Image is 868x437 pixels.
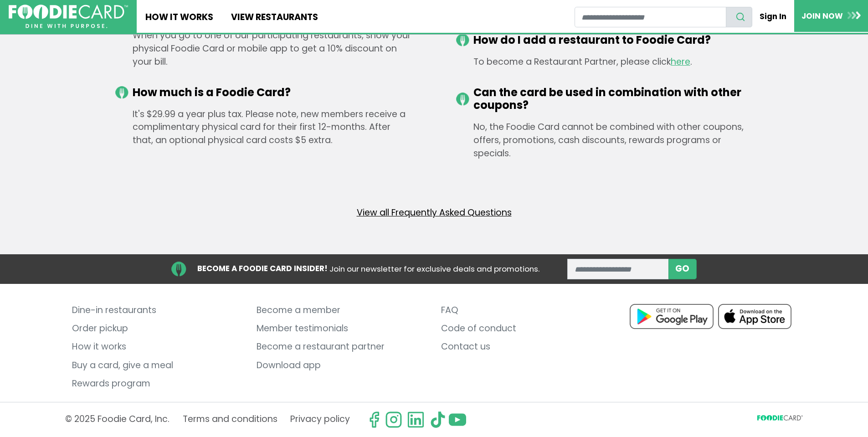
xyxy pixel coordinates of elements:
button: search [726,7,752,27]
a: Privacy policy [290,411,350,428]
input: restaurant search [575,7,726,27]
strong: BECOME A FOODIE CARD INSIDER! [197,263,328,274]
a: Buy a card, give a meal [72,356,243,375]
a: FAQ [441,301,612,319]
button: subscribe [668,259,697,279]
a: View all Frequently Asked Questions [357,206,512,220]
div: No, the Foodie Card cannot be combined with other coupons, offers, promotions, cash discounts, re... [456,121,753,160]
div: It's $29.99 a year plus tax. Please note, new members receive a complimentary physical card for t... [115,108,412,147]
div: When you go to one of our participating restaurants, show your physical Foodie Card or mobile app... [115,29,412,68]
a: Contact us [441,338,612,356]
strong: 8 [63,409,67,417]
svg: check us out on facebook [365,411,383,428]
strong: Salute Ristorante & Bar [73,409,151,417]
a: here [671,56,690,68]
a: Terms and conditions [183,411,277,428]
a: Code of conduct [441,319,612,338]
svg: FoodieCard [757,415,803,424]
img: Webhook [10,391,45,428]
img: FoodieCard; Eat, Drink, Save, Donate [9,5,128,29]
a: How it works [72,338,243,356]
h5: Can the card be used in combination with other coupons? [473,86,753,113]
a: Rewards program [72,375,243,393]
a: Dine-in restaurants [72,301,243,319]
a: Order pickup [72,319,243,338]
h5: How do I add a restaurant to Foodie Card? [473,34,753,47]
a: Sign In [752,6,794,26]
div: To become a Restaurant Partner, please click . [456,56,753,69]
strong: [PERSON_NAME] [59,396,113,404]
p: , [GEOGRAPHIC_DATA] at [59,397,155,422]
strong: SAVED $ [59,402,144,417]
img: linkedin.svg [407,411,424,428]
img: tiktok.svg [429,411,447,428]
a: Member testimonials [257,319,427,338]
span: Join our newsletter for exclusive deals and promotions. [329,263,539,274]
a: Download app [257,356,427,375]
a: Become a member [257,301,427,319]
small: about 4 hours ago [59,418,152,422]
a: Become a restaurant partner [257,338,427,356]
h5: How much is a Foodie Card? [133,86,412,99]
img: youtube.svg [449,411,466,428]
input: enter email address [567,259,669,279]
